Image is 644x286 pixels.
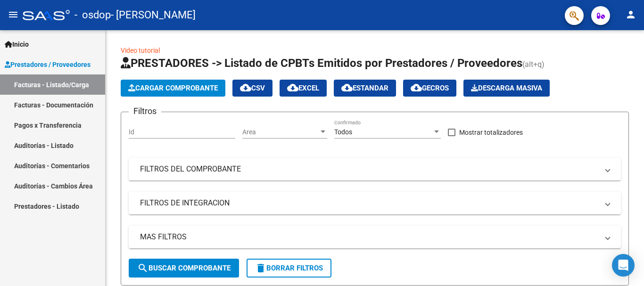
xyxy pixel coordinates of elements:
mat-expansion-panel-header: FILTROS DEL COMPROBANTE [129,158,621,180]
button: Borrar Filtros [247,259,331,278]
button: Gecros [403,80,456,97]
span: Prestadores / Proveedores [5,59,91,70]
button: Cargar Comprobante [121,80,225,97]
mat-icon: search [137,262,149,274]
button: Estandar [334,80,396,97]
span: - [PERSON_NAME] [111,5,196,25]
button: EXCEL [280,80,327,97]
mat-icon: cloud_download [341,82,353,93]
span: Buscar Comprobante [137,264,231,272]
span: Area [242,128,319,136]
span: CSV [240,84,265,92]
span: Estandar [341,84,388,92]
span: Mostrar totalizadores [459,127,523,138]
h3: Filtros [129,105,161,118]
mat-expansion-panel-header: MAS FILTROS [129,226,621,248]
span: Cargar Comprobante [128,84,218,92]
mat-icon: delete [255,262,266,274]
mat-panel-title: FILTROS DE INTEGRACION [140,198,598,208]
button: Descarga Masiva [463,80,550,97]
span: Todos [334,128,352,136]
a: Video tutorial [121,47,160,54]
span: PRESTADORES -> Listado de CPBTs Emitidos por Prestadores / Proveedores [121,57,522,70]
button: Buscar Comprobante [129,259,239,278]
mat-icon: menu [8,9,19,20]
mat-expansion-panel-header: FILTROS DE INTEGRACION [129,192,621,214]
mat-icon: person [625,9,636,20]
span: Borrar Filtros [255,264,323,272]
mat-icon: cloud_download [411,82,422,93]
mat-panel-title: MAS FILTROS [140,232,598,242]
div: Open Intercom Messenger [612,254,635,277]
mat-panel-title: FILTROS DEL COMPROBANTE [140,164,598,174]
span: Inicio [5,39,29,49]
button: CSV [232,80,272,97]
app-download-masive: Descarga masiva de comprobantes (adjuntos) [463,80,550,97]
span: (alt+q) [522,60,545,69]
span: Gecros [411,84,449,92]
mat-icon: cloud_download [287,82,298,93]
span: Descarga Masiva [471,84,542,92]
span: EXCEL [287,84,319,92]
span: - osdop [74,5,111,25]
mat-icon: cloud_download [240,82,251,93]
